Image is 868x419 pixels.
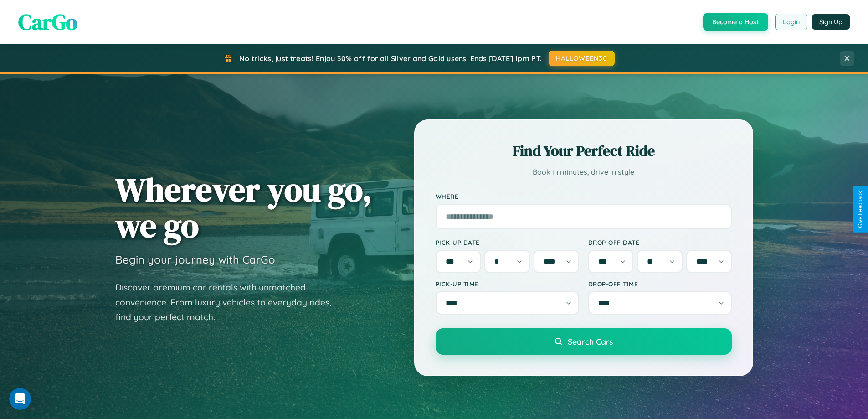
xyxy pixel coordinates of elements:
[18,7,77,37] span: CarGo
[115,280,343,325] p: Discover premium car rentals with unmatched convenience. From luxury vehicles to everyday rides, ...
[436,238,579,246] label: Pick-up Date
[588,238,732,246] label: Drop-off Date
[436,192,732,200] label: Where
[436,328,732,355] button: Search Cars
[115,171,372,243] h1: Wherever you go, we go
[549,51,615,66] button: HALLOWEEN30
[436,280,579,288] label: Pick-up Time
[703,13,768,31] button: Become a Host
[9,388,31,410] iframe: Intercom live chat
[568,336,613,347] span: Search Cars
[588,280,732,288] label: Drop-off Time
[436,141,732,161] h2: Find Your Perfect Ride
[115,253,275,266] h3: Begin your journey with CarGo
[239,54,542,63] span: No tricks, just treats! Enjoy 30% off for all Silver and Gold users! Ends [DATE] 1pm PT.
[775,14,807,30] button: Login
[812,14,850,30] button: Sign Up
[857,191,863,228] div: Give Feedback
[436,166,732,179] p: Book in minutes, drive in style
